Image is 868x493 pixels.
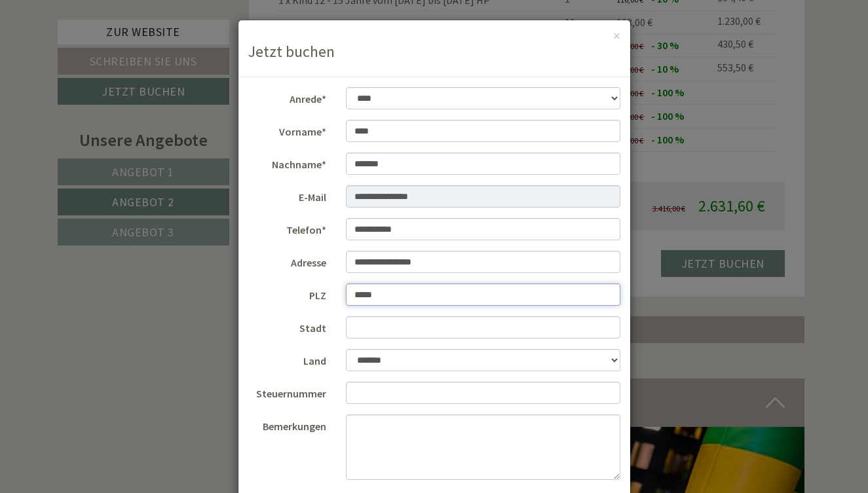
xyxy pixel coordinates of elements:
[238,349,337,369] label: Land
[238,120,337,139] label: Vorname*
[10,35,208,75] div: Guten Tag, wie können wir Ihnen helfen?
[235,10,282,32] div: [DATE]
[238,153,337,172] label: Nachname*
[238,283,337,303] label: PLZ
[20,64,202,73] small: 19:52
[238,414,337,434] label: Bemerkungen
[432,341,516,368] button: Senden
[20,38,202,48] div: Inso Sonnenheim
[238,251,337,270] label: Adresse
[238,185,337,205] label: E-Mail
[238,316,337,336] label: Stadt
[613,29,620,43] button: ×
[238,218,337,238] label: Telefon*
[248,43,620,60] h3: Jetzt buchen
[238,382,337,401] label: Steuernummer
[238,87,337,107] label: Anrede*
